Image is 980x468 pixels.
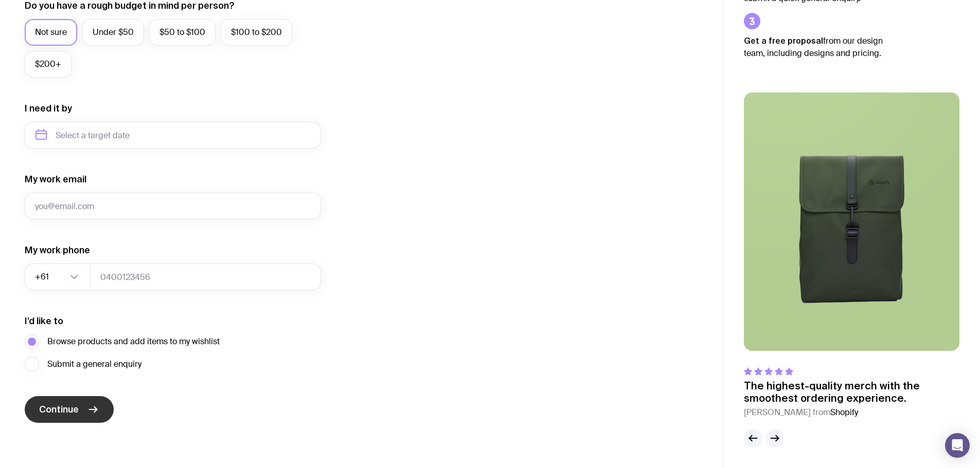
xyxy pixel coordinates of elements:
[25,122,321,148] input: Select a target date
[830,407,858,418] span: Shopify
[744,34,898,60] p: from our design team, including designs and pricing.
[82,19,144,46] label: Under $50
[25,102,72,115] label: I need it by
[25,173,86,185] label: My work email
[25,396,114,423] button: Continue
[25,193,321,219] input: you@email.com
[51,264,67,290] input: Search for option
[35,264,51,290] span: +61
[25,244,90,256] label: My work phone
[47,358,141,370] span: Submit a general enquiry
[221,19,292,46] label: $100 to $200
[25,264,91,290] div: Search for option
[744,380,959,404] p: The highest-quality merch with the smoothest ordering experience.
[744,406,959,419] cite: [PERSON_NAME] from
[149,19,216,46] label: $50 to $100
[90,264,321,290] input: 0400123456
[47,335,220,348] span: Browse products and add items to my wishlist
[25,51,72,78] label: $200+
[25,315,63,327] label: I’d like to
[945,433,970,458] div: Open Intercom Messenger
[744,36,823,45] strong: Get a free proposal
[25,19,77,46] label: Not sure
[39,403,79,416] span: Continue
